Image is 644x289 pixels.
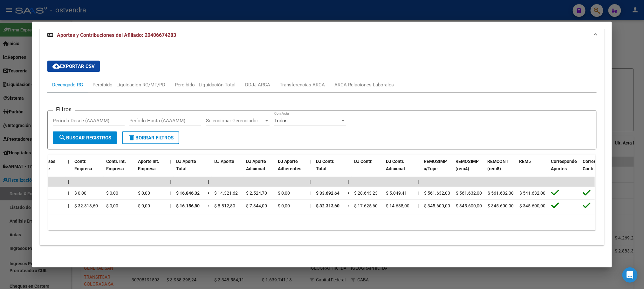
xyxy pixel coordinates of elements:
span: Seleccionar Gerenciador [206,118,264,124]
span: $ 0,00 [106,191,118,196]
span: | [68,179,69,184]
datatable-header-cell: Intereses Aporte [34,155,65,183]
div: Transferencias ARCA [280,81,325,88]
span: DJ Aporte Adicional [246,159,266,171]
span: DJ Contr. [354,159,373,164]
datatable-header-cell: REMOSIMP c/Tope [421,155,453,183]
datatable-header-cell: | [167,155,174,183]
datatable-header-cell: DJ Aporte [212,155,243,183]
span: | [418,191,419,196]
span: $ 14.321,62 [214,191,238,196]
span: $ 345.600,00 [456,203,482,208]
datatable-header-cell: DJ Contr. Total [313,155,345,183]
datatable-header-cell: REM5 [517,155,549,183]
datatable-header-cell: Contr. Int. Empresa [104,155,135,183]
datatable-header-cell: Corresponde Aportes [549,155,580,183]
span: | [68,191,69,196]
span: $ 345.600,00 [488,203,514,208]
datatable-header-cell: | [415,155,421,183]
span: $ 561.632,00 [456,191,482,196]
span: $ 0,00 [106,203,118,208]
span: $ 2.524,70 [246,191,267,196]
datatable-header-cell: Contr. Empresa [72,155,104,183]
span: Aportes y Contribuciones del Afiliado: 20406674283 [57,32,176,38]
datatable-header-cell: Aporte Int. Empresa [135,155,167,183]
button: Buscar Registros [53,131,117,144]
span: DJ Aporte Total [176,159,196,171]
div: Devengado RG [52,81,83,88]
span: = [348,203,350,208]
span: DJ Contr. Total [316,159,334,171]
h3: Filtros [53,106,75,113]
span: Todos [274,118,288,124]
span: Contr. Empresa [74,159,92,171]
span: $ 16.846,32 [176,191,200,196]
span: $ 0,00 [74,191,86,196]
span: Corresponde Contr. [583,159,609,171]
datatable-header-cell: DJ Contr. Adicional [383,155,415,183]
span: REMOSIMP (rem4) [456,159,479,171]
div: Open Intercom Messenger [622,267,638,283]
span: | [418,179,419,184]
span: | [170,179,171,184]
span: = [208,203,210,208]
span: $ 8.812,80 [214,203,235,208]
span: $ 345.600,00 [424,203,450,208]
span: $ 0,00 [138,191,150,196]
span: $ 0,00 [278,203,290,208]
div: DDJJ ARCA [245,81,270,88]
span: $ 541.632,00 [519,191,545,196]
span: $ 5.049,41 [386,191,407,196]
span: | [310,159,311,164]
span: REMOSIMP c/Tope [424,159,447,171]
span: | [310,179,311,184]
span: $ 345.600,00 [519,203,545,208]
span: | [170,159,171,164]
datatable-header-cell: | [65,155,72,183]
div: Percibido - Liquidación Total [175,81,236,88]
span: $ 32.313,60 [74,203,98,208]
div: Percibido - Liquidación RG/MT/PD [92,81,165,88]
datatable-header-cell: Corresponde Contr. [580,155,612,183]
span: | [348,179,349,184]
span: $ 0,00 [278,191,290,196]
span: Aporte Int. Empresa [138,159,159,171]
span: $ 28.643,23 [354,191,378,196]
span: Contr. Int. Empresa [106,159,126,171]
mat-icon: cloud_download [52,62,60,70]
span: | [68,159,69,164]
span: | [170,191,171,196]
span: | [310,203,311,208]
span: | [208,179,209,184]
span: $ 561.632,00 [424,191,450,196]
span: REM5 [519,159,531,164]
span: | [418,203,419,208]
span: $ 561.632,00 [488,191,514,196]
span: DJ Contr. Adicional [386,159,405,171]
datatable-header-cell: DJ Contr. [352,155,383,183]
div: ARCA Relaciones Laborales [334,81,394,88]
span: | [418,159,419,164]
span: | [170,203,171,208]
span: $ 14.688,00 [386,203,409,208]
span: = [348,191,350,196]
span: $ 17.625,60 [354,203,378,208]
span: | [310,191,311,196]
button: Exportar CSV [47,61,100,72]
mat-expansion-panel-header: Aportes y Contribuciones del Afiliado: 20406674283 [40,25,604,45]
mat-icon: search [58,134,66,141]
span: DJ Aporte Adherentes [278,159,301,171]
datatable-header-cell: DJ Aporte Adicional [243,155,275,183]
span: Buscar Registros [58,135,111,141]
button: Borrar Filtros [122,131,179,144]
datatable-header-cell: DJ Aporte Total [174,155,205,183]
datatable-header-cell: REMCONT (rem8) [485,155,517,183]
span: Borrar Filtros [128,135,174,141]
span: = [208,191,210,196]
div: Aportes y Contribuciones del Afiliado: 20406674283 [40,45,604,245]
span: $ 33.692,64 [316,191,339,196]
span: $ 32.313,60 [316,203,339,208]
datatable-header-cell: DJ Aporte Adherentes [275,155,307,183]
datatable-header-cell: REMOSIMP (rem4) [453,155,485,183]
datatable-header-cell: | [307,155,313,183]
